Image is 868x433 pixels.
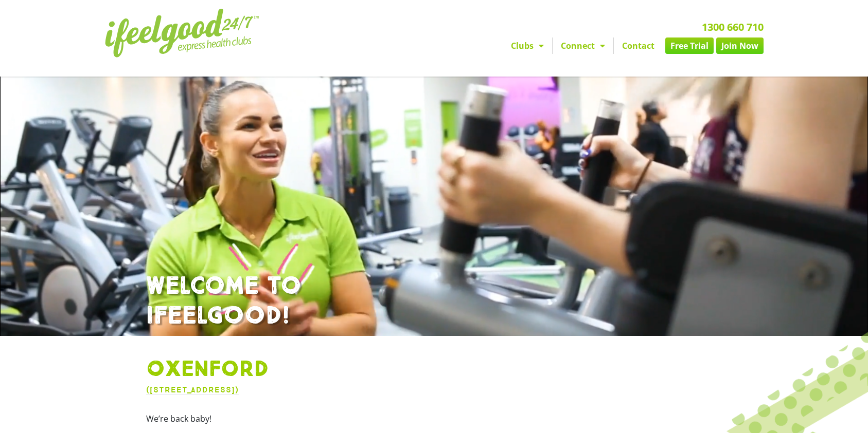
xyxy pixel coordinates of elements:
a: Clubs [503,37,552,54]
a: Free Trial [665,37,714,54]
a: Connect [553,37,613,54]
nav: Menu [339,37,764,54]
a: 1300 660 710 [702,20,764,34]
h1: WELCOME TO IFEELGOOD! [146,272,722,331]
a: Join Now [716,37,764,54]
p: We’re back baby! [146,412,722,425]
a: Contact [614,37,663,54]
a: ([STREET_ADDRESS]) [146,385,239,394]
h1: Oxenford [146,356,722,383]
